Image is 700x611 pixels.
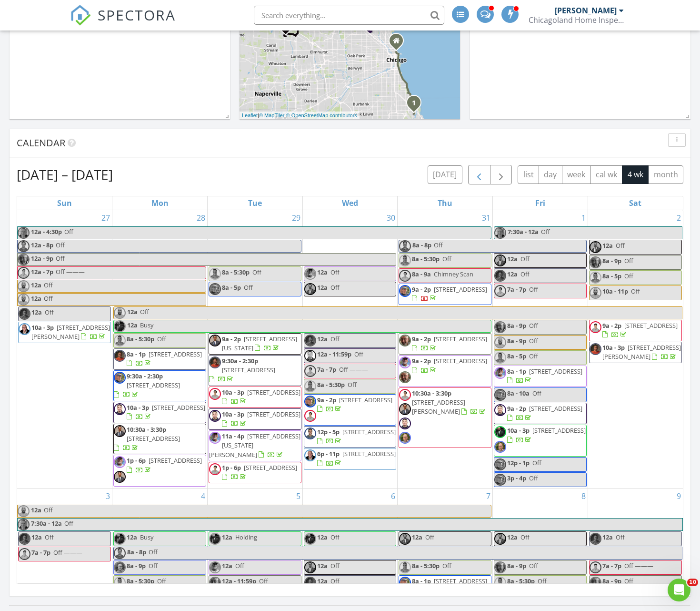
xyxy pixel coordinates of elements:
[339,396,392,404] span: [STREET_ADDRESS]
[588,210,683,489] td: Go to August 2, 2025
[434,335,487,343] span: [STREET_ADDRESS]
[114,372,180,398] a: 9:30a - 2:30p [STREET_ADDRESS]
[150,196,170,210] a: Monday
[56,267,85,276] span: Off ———
[235,533,257,541] span: Holding
[532,458,541,467] span: Off
[286,25,291,31] div: 124 Brewster Court, Unit C, Bloomingdale IL 60108
[590,343,601,355] img: img_3229.jpeg
[330,533,340,541] span: Off
[304,380,316,392] img: dominick_headshot.png
[399,371,411,383] img: 894d8c1dee954c1f9a17de4fffdd163f.jpeg
[304,533,316,545] img: aj_pic.png
[222,335,297,352] span: [STREET_ADDRESS][US_STATE]
[240,112,360,120] div: |
[44,281,53,289] span: Off
[507,270,518,278] span: 12a
[399,403,411,415] img: img_1565.jpg
[507,352,526,360] span: 8a - 5p
[209,388,221,400] img: vm_headshot.png
[100,210,112,225] a: Go to July 27, 2025
[222,533,232,541] span: 12a
[541,227,550,236] span: Off
[494,426,506,438] img: aj_pic.png
[412,285,487,303] a: 9a - 2p [STREET_ADDRESS]
[507,336,526,345] span: 8a - 9p
[675,489,683,504] a: Go to August 9, 2025
[399,270,411,282] img: vm_headshot.png
[520,270,530,278] span: Off
[494,404,506,416] img: img_2459.png
[114,425,180,452] a: 10:30a - 3:30p [STREET_ADDRESS]
[140,533,153,541] span: Busy
[114,425,126,437] img: img_1565.jpg
[494,352,506,364] img: dominick_headshot.png
[434,270,473,278] span: Chimney Scan
[484,489,492,504] a: Go to August 7, 2025
[507,404,582,422] a: 9a - 2p [STREET_ADDRESS]
[412,356,487,374] a: 9a - 2p [STREET_ADDRESS]
[30,294,42,305] span: 12a
[149,456,202,465] span: [STREET_ADDRESS]
[428,165,462,184] button: [DATE]
[18,294,30,305] img: 20220513_102516.png
[302,210,398,489] td: Go to July 30, 2025
[114,471,126,483] img: img_1565.jpg
[590,272,601,284] img: dominick_headshot.png
[589,320,682,341] a: 9a - 2p [STREET_ADDRESS]
[209,462,301,483] a: 1p - 6p [STREET_ADDRESS]
[507,426,586,444] a: 10a - 3p [STREET_ADDRESS]
[529,367,582,376] span: [STREET_ADDRESS]
[30,280,42,292] span: 12a
[56,254,65,263] span: Off
[602,321,678,339] a: 9a - 2p [STREET_ADDRESS]
[114,320,126,332] img: aj_pic.png
[127,307,138,319] span: 12a
[627,196,643,210] a: Saturday
[602,343,681,361] a: 10a - 3p [STREET_ADDRESS][PERSON_NAME]
[45,308,54,316] span: Off
[507,321,526,330] span: 8a - 9p
[675,210,683,225] a: Go to August 2, 2025
[18,267,30,279] img: vm_headshot.png
[113,402,206,423] a: 10a - 3p [STREET_ADDRESS]
[222,335,297,352] a: 9a - 2p [STREET_ADDRESS][US_STATE]
[222,366,275,374] span: [STREET_ADDRESS]
[127,350,202,367] a: 8a - 1p [STREET_ADDRESS]
[317,365,336,374] span: 7a - 7p
[19,308,30,320] img: img_3229.jpeg
[494,403,587,424] a: 9a - 2p [STREET_ADDRESS]
[494,367,506,379] img: b5fb512af8424afa9ed01bc4218aaf42.png
[18,322,111,343] a: 10a - 3p [STREET_ADDRESS][PERSON_NAME]
[399,432,411,444] img: img_8898.jpg
[494,227,506,239] img: img_6535.jpg
[113,370,206,401] a: 9:30a - 2:30p [STREET_ADDRESS]
[209,283,221,295] img: image.jpg
[55,196,74,210] a: Sunday
[18,505,30,517] img: 20220513_102516.png
[247,410,300,418] span: [STREET_ADDRESS]
[317,268,328,276] span: 12a
[414,102,420,108] div: 10016 S Exchange Ave, Chicago, IL 60617
[199,489,207,504] a: Go to August 4, 2025
[304,410,316,422] img: vm_headshot.png
[252,268,261,276] span: Off
[209,387,301,408] a: 10a - 3p [STREET_ADDRESS]
[602,343,681,361] span: [STREET_ADDRESS][PERSON_NAME]
[317,396,392,413] a: 9a - 2p [STREET_ADDRESS]
[532,389,541,397] span: Off
[127,456,146,465] span: 1p - 6p
[127,434,180,443] span: [STREET_ADDRESS]
[389,489,397,504] a: Go to August 6, 2025
[493,210,588,489] td: Go to August 1, 2025
[507,458,530,467] span: 12p - 1p
[222,410,300,428] a: 10a - 3p [STREET_ADDRESS]
[648,165,683,184] button: month
[209,432,300,458] span: [STREET_ADDRESS][US_STATE][PERSON_NAME]
[480,210,492,225] a: Go to July 31, 2025
[114,372,126,384] img: image.jpg
[18,240,30,252] img: jordan_headshot.png
[529,352,538,360] span: Off
[209,432,300,458] a: 11a - 4p [STREET_ADDRESS][US_STATE][PERSON_NAME]
[399,333,491,355] a: 9a - 2p [STREET_ADDRESS]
